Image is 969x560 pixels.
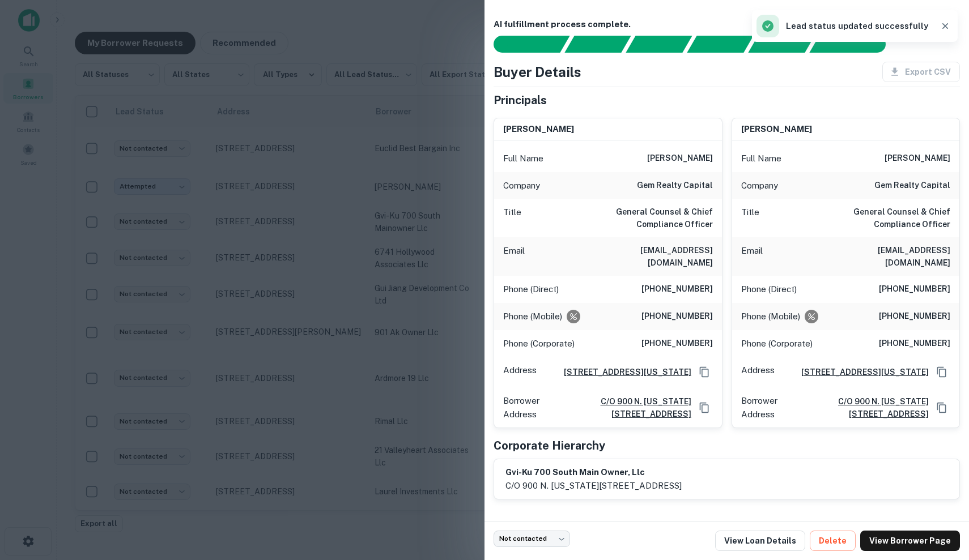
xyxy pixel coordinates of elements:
h5: Corporate Hierarchy [494,437,605,454]
div: Requests to not be contacted at this number [567,310,580,323]
h6: gem realty capital [637,179,713,193]
h6: [PHONE_NUMBER] [879,337,950,350]
button: Copy Address [696,399,713,416]
iframe: Chat Widget [912,469,969,524]
h6: [PHONE_NUMBER] [879,283,950,296]
h6: [PERSON_NAME] [885,152,950,165]
h6: [PHONE_NUMBER] [879,310,950,323]
p: Email [503,244,525,269]
p: Borrower Address [741,394,795,421]
h6: gem realty capital [874,179,950,193]
h6: [PERSON_NAME] [503,123,574,136]
button: Copy Address [933,364,950,381]
button: Copy Address [696,364,713,381]
p: Company [503,179,540,193]
button: Copy Address [933,399,950,416]
div: Your request is received and processing... [564,36,631,53]
h6: [PERSON_NAME] [741,123,812,136]
div: Not contacted [494,531,570,547]
p: Phone (Mobile) [503,310,562,323]
a: View Loan Details [715,531,805,551]
p: Borrower Address [503,394,557,421]
h6: [PHONE_NUMBER] [641,283,713,296]
h6: AI fulfillment process complete. [494,18,960,31]
div: Documents found, AI parsing details... [626,36,692,53]
div: Principals found, still searching for contact information. This may take time... [748,36,814,53]
h6: [PHONE_NUMBER] [641,337,713,350]
h6: General Counsel & Chief Compliance Officer [814,206,950,230]
p: c/o 900 n. [US_STATE][STREET_ADDRESS] [505,479,682,493]
h6: [EMAIL_ADDRESS][DOMAIN_NAME] [577,244,713,269]
a: c/o 900 n. [US_STATE][STREET_ADDRESS] [562,395,691,420]
a: [STREET_ADDRESS][US_STATE] [555,366,691,378]
h5: Principals [494,92,547,109]
h6: gvi-ku 700 south main owner, llc [505,466,682,479]
p: Full Name [741,152,781,165]
p: Email [741,244,763,269]
p: Title [741,206,759,230]
a: c/o 900 n. [US_STATE][STREET_ADDRESS] [800,395,929,420]
button: Delete [810,531,856,551]
p: Full Name [503,152,543,165]
h6: [PHONE_NUMBER] [641,310,713,323]
div: Requests to not be contacted at this number [805,310,818,323]
p: Phone (Corporate) [503,337,575,350]
div: Lead status updated successfully [756,15,928,37]
a: [STREET_ADDRESS][US_STATE] [792,366,929,378]
a: View Borrower Page [860,531,960,551]
h6: General Counsel & Chief Compliance Officer [577,206,713,230]
p: Title [503,206,521,230]
div: Sending borrower request to AI... [480,36,565,53]
p: Address [741,364,775,381]
p: Phone (Corporate) [741,337,813,350]
p: Address [503,364,537,381]
h4: Buyer Details [494,62,581,82]
p: Phone (Mobile) [741,310,800,323]
p: Phone (Direct) [741,283,797,296]
p: Company [741,179,778,193]
h6: [PERSON_NAME] [647,152,713,165]
h6: [EMAIL_ADDRESS][DOMAIN_NAME] [814,244,950,269]
p: Phone (Direct) [503,283,559,296]
div: Principals found, AI now looking for contact information... [687,36,753,53]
